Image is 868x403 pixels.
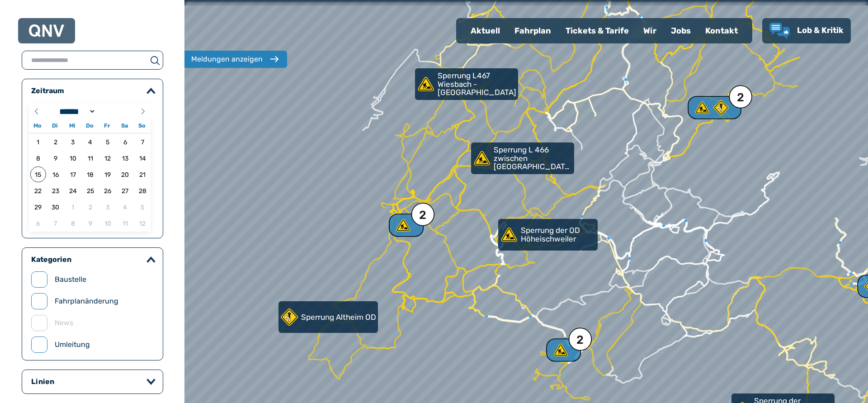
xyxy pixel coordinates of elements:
[30,199,46,215] span: 29.09.2025
[797,25,844,35] span: Lob & Kritik
[415,68,518,100] a: Sperrung L467 Wiesbach - [GEOGRAPHIC_DATA]
[698,100,730,115] div: 2
[117,183,133,199] span: 27.09.2025
[419,209,426,221] div: 2
[100,183,116,199] span: 26.09.2025
[471,142,571,174] div: Sperrung L 466 zwischen [GEOGRAPHIC_DATA] und [GEOGRAPHIC_DATA]
[55,318,73,328] label: News
[147,55,163,66] button: suchen
[65,199,81,215] span: 01.10.2025
[301,313,376,322] p: Sperrung Altheim OD
[30,134,46,150] span: 01.09.2025
[82,150,98,166] span: 11.09.2025
[664,19,698,43] a: Jobs
[100,215,116,231] span: 10.10.2025
[46,123,63,129] span: Di
[100,166,116,182] span: 19.09.2025
[29,123,46,129] span: Mo
[552,343,573,357] div: 2
[558,19,636,43] a: Tickets & Tarife
[737,92,744,104] div: 2
[31,255,71,264] legend: Kategorien
[494,146,572,171] p: Sperrung L 466 zwischen [GEOGRAPHIC_DATA] und [GEOGRAPHIC_DATA]
[47,134,63,150] span: 02.09.2025
[576,334,584,346] div: 2
[31,377,54,386] legend: Linien
[769,23,844,39] a: Lob & Kritik
[65,134,81,150] span: 03.09.2025
[117,166,133,182] span: 20.09.2025
[47,199,63,215] span: 30.09.2025
[30,183,46,199] span: 22.09.2025
[498,219,598,251] a: Sperrung der OD Höheischweiler
[81,123,98,129] span: Do
[507,19,558,43] a: Fahrplan
[65,166,81,182] span: 17.09.2025
[135,134,151,150] span: 07.09.2025
[100,199,116,215] span: 03.10.2025
[135,199,151,215] span: 05.10.2025
[117,150,133,166] span: 13.09.2025
[438,71,516,97] p: Sperrung L467 Wiesbach - [GEOGRAPHIC_DATA]
[191,54,263,65] div: Meldungen anzeigen
[82,166,98,182] span: 18.09.2025
[463,19,507,43] a: Aktuell
[82,134,98,150] span: 04.09.2025
[47,166,63,182] span: 16.09.2025
[65,183,81,199] span: 24.09.2025
[133,123,151,129] span: So
[55,274,86,285] label: Baustelle
[29,24,64,37] img: QNV Logo
[29,22,64,40] a: QNV Logo
[135,183,151,199] span: 28.09.2025
[135,150,151,166] span: 14.09.2025
[99,123,116,129] span: Fr
[278,301,378,333] a: Sperrung Altheim OD
[116,123,133,129] span: Sa
[117,215,133,231] span: 11.10.2025
[471,142,574,174] a: Sperrung L 466 zwischen [GEOGRAPHIC_DATA] und [GEOGRAPHIC_DATA]
[636,19,664,43] a: Wir
[182,51,287,68] button: Meldungen anzeigen
[698,19,745,43] a: Kontakt
[82,215,98,231] span: 09.10.2025
[395,218,416,232] div: 2
[82,199,98,215] span: 02.10.2025
[96,107,128,116] input: Year
[65,215,81,231] span: 08.10.2025
[521,226,596,243] p: Sperrung der OD Höheischweiler
[64,123,81,129] span: Mi
[30,215,46,231] span: 06.10.2025
[65,150,81,166] span: 10.09.2025
[135,215,151,231] span: 12.10.2025
[135,166,151,182] span: 21.09.2025
[82,183,98,199] span: 25.09.2025
[55,339,90,350] label: Umleitung
[415,68,514,100] div: Sperrung L467 Wiesbach - [GEOGRAPHIC_DATA]
[100,134,116,150] span: 05.09.2025
[47,183,63,199] span: 23.09.2025
[117,134,133,150] span: 06.09.2025
[47,215,63,231] span: 07.10.2025
[57,107,96,116] select: Month
[30,150,46,166] span: 08.09.2025
[30,166,46,182] span: 15.09.2025
[31,86,64,95] legend: Zeitraum
[117,199,133,215] span: 04.10.2025
[47,150,63,166] span: 09.09.2025
[100,150,116,166] span: 12.09.2025
[55,296,118,307] label: Fahrplanänderung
